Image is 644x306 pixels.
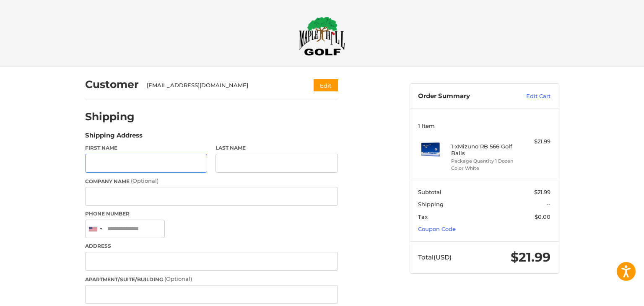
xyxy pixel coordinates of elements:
[508,92,551,101] a: Edit Cart
[85,110,135,123] h2: Shipping
[85,177,338,185] label: Company Name
[216,144,338,152] label: Last Name
[85,275,338,283] label: Apartment/Suite/Building
[86,220,105,238] div: United States: +1
[451,158,515,165] li: Package Quantity 1 Dozen
[85,131,143,144] legend: Shipping Address
[85,144,208,152] label: First Name
[418,189,441,195] span: Subtotal
[418,92,508,101] h3: Order Summary
[299,16,345,56] img: Maple Hill Golf
[418,226,456,232] a: Coupon Code
[534,189,551,195] span: $21.99
[575,283,644,306] iframe: Google Customer Reviews
[511,249,551,265] span: $21.99
[85,210,338,218] label: Phone Number
[164,275,192,282] small: (Optional)
[451,143,515,157] h4: 1 x Mizuno RB 566 Golf Balls
[418,253,452,261] span: Total (USD)
[314,79,338,91] button: Edit
[147,81,297,90] div: [EMAIL_ADDRESS][DOMAIN_NAME]
[418,213,428,220] span: Tax
[451,165,515,172] li: Color White
[517,137,551,146] div: $21.99
[85,242,338,250] label: Address
[418,201,444,207] span: Shipping
[535,213,551,220] span: $0.00
[418,122,551,129] h3: 1 Item
[131,177,158,184] small: (Optional)
[85,78,139,91] h2: Customer
[546,201,551,207] span: --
